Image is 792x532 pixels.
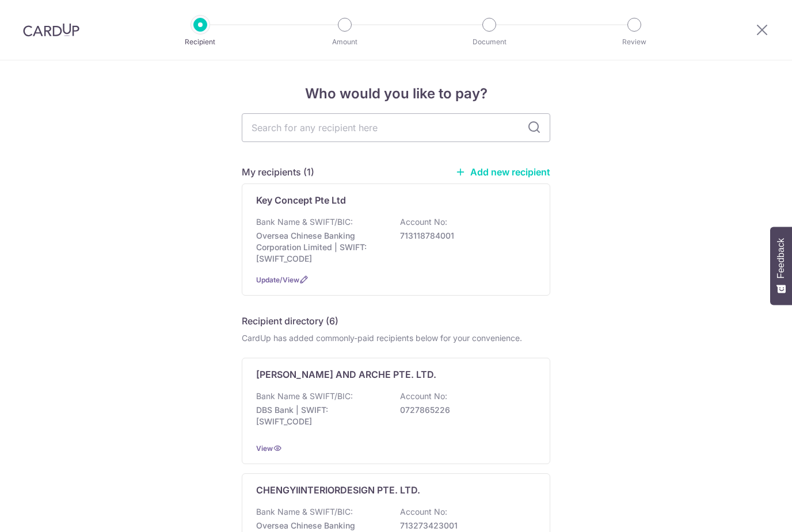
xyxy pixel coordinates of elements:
p: Oversea Chinese Banking Corporation Limited | SWIFT: [SWIFT_CODE] [256,230,385,265]
a: Update/View [256,275,299,284]
p: 713273423001 [400,520,529,531]
p: DBS Bank | SWIFT: [SWIFT_CODE] [256,404,385,427]
p: Bank Name & SWIFT/BIC: [256,216,353,228]
p: Review [592,36,677,48]
p: Amount [302,36,387,48]
p: [PERSON_NAME] AND ARCHE PTE. LTD. [256,368,436,381]
p: Bank Name & SWIFT/BIC: [256,506,353,518]
p: 713118784001 [400,230,529,242]
button: Feedback - Show survey [770,227,792,305]
p: 0727865226 [400,404,529,416]
p: Account No: [400,391,447,402]
p: Key Concept Pte Ltd [256,193,346,207]
h5: My recipients (1) [242,165,314,179]
p: Bank Name & SWIFT/BIC: [256,391,353,402]
p: Account No: [400,216,447,228]
img: CardUp [23,23,79,37]
h5: Recipient directory (6) [242,314,338,328]
p: Account No: [400,506,447,518]
p: Recipient [158,36,243,48]
div: CardUp has added commonly-paid recipients below for your convenience. [242,332,550,344]
p: Document [447,36,532,48]
a: View [256,444,273,453]
h4: Who would you like to pay? [242,83,550,104]
p: CHENGYIINTERIORDESIGN PTE. LTD. [256,483,420,497]
a: Add new recipient [455,166,550,178]
input: Search for any recipient here [242,113,550,142]
span: Feedback [776,238,786,278]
